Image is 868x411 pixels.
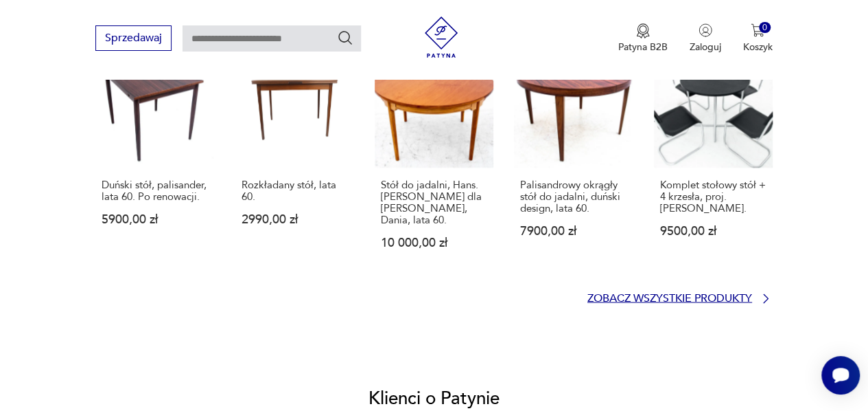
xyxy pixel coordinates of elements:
p: Komplet stołowy stół + 4 krzesła, proj. [PERSON_NAME]. [660,179,766,214]
p: Patyna B2B [618,41,668,54]
img: Ikona koszyka [751,23,764,37]
p: Stół do jadalni, Hans. [PERSON_NAME] dla [PERSON_NAME], Dania, lata 60. [381,179,487,225]
button: Patyna B2B [618,23,668,54]
a: Palisandrowy okrągły stół do jadalni, duński design, lata 60.Palisandrowy okrągły stół do jadalni... [514,48,633,274]
p: 7900,00 zł [520,225,626,236]
p: Koszyk [743,41,773,54]
p: 9500,00 zł [660,225,766,236]
img: Patyna - sklep z meblami i dekoracjami vintage [421,16,462,58]
img: Ikona medalu [636,23,650,38]
a: Rozkładany stół, lata 60.Rozkładany stół, lata 60.2990,00 zł [235,48,353,274]
iframe: Smartsupp widget button [821,356,860,395]
a: Zobacz wszystkie produkty [587,291,773,305]
a: Komplet stołowy stół + 4 krzesła, proj. Mart Stam.Komplet stołowy stół + 4 krzesła, proj. [PERSON... [654,48,773,274]
button: Sprzedawaj [95,25,172,51]
p: Zaloguj [690,41,721,54]
h2: Klienci o Patynie [368,386,500,410]
button: 0Koszyk [743,23,773,54]
p: Duński stół, palisander, lata 60. Po renowacji. [102,179,208,202]
p: Zobacz wszystkie produkty [587,293,752,302]
p: Rozkładany stół, lata 60. [241,179,347,202]
button: Zaloguj [690,23,721,54]
a: Ikona medaluPatyna B2B [618,23,668,54]
p: Palisandrowy okrągły stół do jadalni, duński design, lata 60. [520,179,626,214]
a: KlasykStół do jadalni, Hans. J. Wegner dla Johannes Hansen, Dania, lata 60.Stół do jadalni, Hans.... [375,48,493,274]
button: Szukaj [337,30,353,46]
img: Ikonka użytkownika [699,23,712,37]
a: Sprzedawaj [95,34,172,44]
p: 2990,00 zł [241,213,347,225]
p: 5900,00 zł [102,213,208,225]
a: Duński stół, palisander, lata 60. Po renowacji.Duński stół, palisander, lata 60. Po renowacji.590... [95,48,214,274]
p: 10 000,00 zł [381,236,487,248]
div: 0 [759,22,771,34]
